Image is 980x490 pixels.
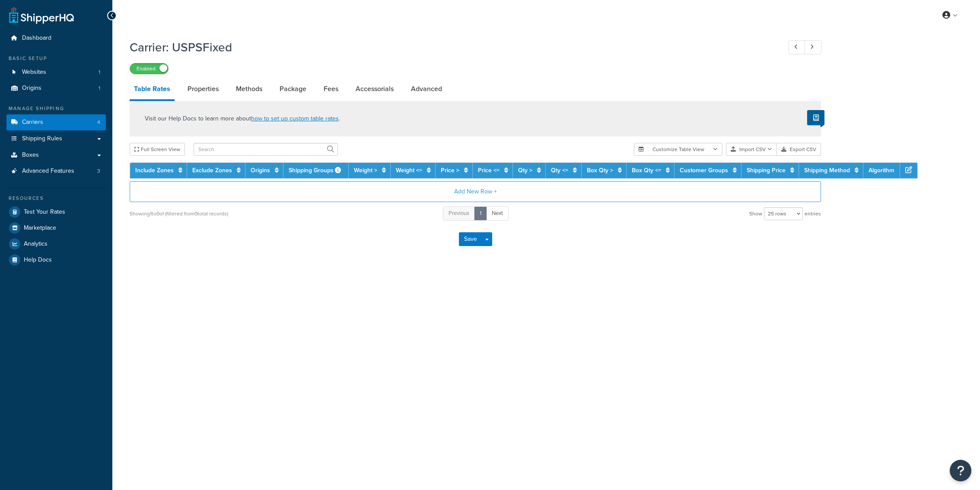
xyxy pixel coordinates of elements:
a: 1 [474,206,487,221]
span: Websites [22,69,46,76]
div: Manage Shipping [6,105,106,112]
span: 1 [99,69,100,76]
a: Next Record [805,40,821,54]
a: Weight > [354,166,377,175]
a: Properties [183,79,223,99]
a: Methods [232,79,267,99]
span: Help Docs [24,256,52,264]
th: Algorithm [863,163,900,178]
button: Open Resource Center [950,460,971,481]
input: Search [194,143,338,156]
div: Showing 1 to 0 of (filtered from 0 total records) [130,208,228,220]
li: Carriers [6,114,106,130]
a: Previous Record [789,40,805,54]
button: Import CSV [726,143,777,156]
button: Customize Table View [634,143,722,156]
span: entries [805,208,821,220]
button: Add New Row + [130,181,821,202]
span: Shipping Rules [22,135,62,142]
a: Accessorials [351,79,398,99]
a: Customer Groups [680,166,728,175]
button: Save [459,232,482,246]
span: Advanced Features [22,168,74,175]
a: Test Your Rates [6,204,106,220]
a: Qty <= [551,166,568,175]
p: Visit our Help Docs to learn more about . [145,114,340,123]
span: Analytics [24,240,48,248]
a: Price <= [478,166,500,175]
a: Boxes [6,147,106,163]
a: Analytics [6,236,106,252]
a: Origins1 [6,80,106,96]
a: Shipping Price [747,166,786,175]
a: Dashboard [6,30,106,46]
a: Previous [443,206,475,221]
div: Basic Setup [6,55,106,62]
span: 4 [97,119,100,126]
a: Exclude Zones [192,166,232,175]
li: Websites [6,64,106,80]
span: Next [492,209,503,217]
span: Origins [22,85,41,92]
a: Package [275,79,311,99]
a: Box Qty > [587,166,613,175]
a: Price > [441,166,459,175]
a: Help Docs [6,252,106,268]
a: Fees [319,79,343,99]
th: Shipping Groups [283,163,349,178]
a: how to set up custom table rates [251,114,339,123]
a: Marketplace [6,220,106,236]
span: 1 [99,85,100,92]
a: Origins [251,166,270,175]
h1: Carrier: USPSFixed [130,39,773,56]
a: Shipping Method [804,166,850,175]
a: Box Qty <= [632,166,661,175]
span: Test Your Rates [24,209,65,216]
a: Next [486,206,509,221]
span: Dashboard [22,35,51,42]
div: Resources [6,195,106,202]
li: Origins [6,80,106,96]
span: Marketplace [24,224,56,232]
a: Advanced [407,79,446,99]
button: Show Help Docs [807,110,824,125]
button: Full Screen View [130,143,185,156]
a: Carriers4 [6,114,106,130]
a: Weight <= [396,166,422,175]
label: Enabled [130,63,168,74]
a: Websites1 [6,64,106,80]
span: 3 [97,168,100,175]
span: Boxes [22,152,39,159]
a: Advanced Features3 [6,163,106,179]
span: Carriers [22,119,43,126]
a: Shipping Rules [6,131,106,147]
a: Table Rates [130,79,175,101]
span: Previous [449,209,469,217]
a: Qty > [518,166,532,175]
li: Advanced Features [6,163,106,179]
a: Include Zones [135,166,174,175]
button: Export CSV [777,143,821,156]
span: Show [749,208,762,220]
